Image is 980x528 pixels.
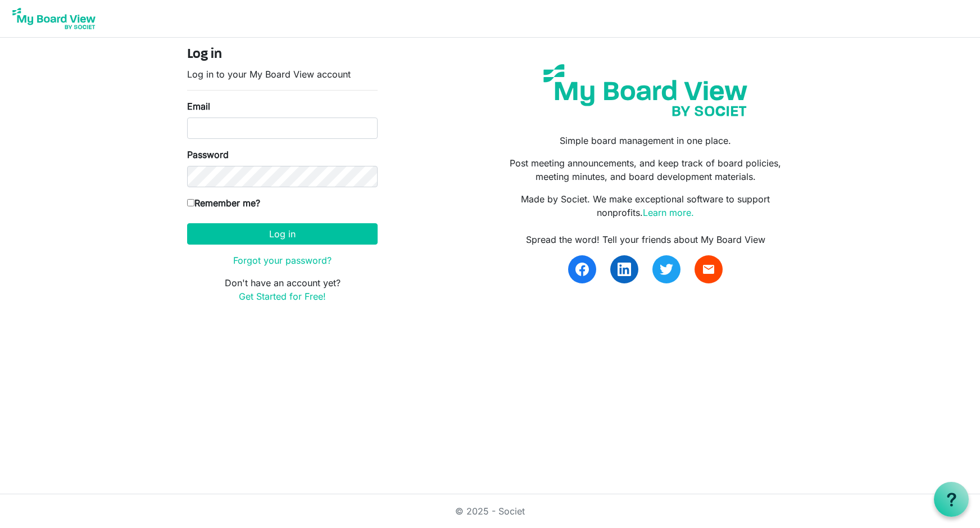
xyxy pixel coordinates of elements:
[535,56,756,125] img: my-board-view-societ.svg
[187,199,194,206] input: Remember me?
[187,67,378,81] p: Log in to your My Board View account
[660,263,673,276] img: twitter.svg
[575,263,589,276] img: facebook.svg
[695,255,723,283] a: email
[498,233,793,246] div: Spread the word! Tell your friends about My Board View
[455,506,525,517] a: © 2025 - Societ
[498,156,793,183] p: Post meeting announcements, and keep track of board policies, meeting minutes, and board developm...
[702,263,715,276] span: email
[187,196,260,210] label: Remember me?
[618,263,631,276] img: linkedin.svg
[187,223,378,245] button: Log in
[187,276,378,303] p: Don't have an account yet?
[187,148,229,161] label: Password
[239,291,326,302] a: Get Started for Free!
[233,255,332,266] a: Forgot your password?
[9,4,99,33] img: My Board View Logo
[187,100,210,113] label: Email
[498,134,793,147] p: Simple board management in one place.
[643,207,694,218] a: Learn more.
[187,47,378,63] h4: Log in
[498,192,793,219] p: Made by Societ. We make exceptional software to support nonprofits.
